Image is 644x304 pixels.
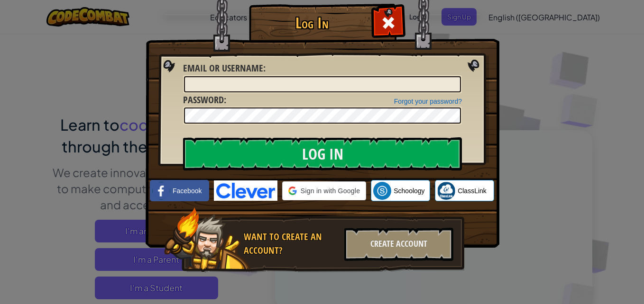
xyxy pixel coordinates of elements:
span: Sign in with Google [301,186,360,196]
div: Sign in with Google [282,181,366,200]
img: classlink-logo-small.png [437,182,455,200]
div: Want to create an account? [244,230,339,257]
span: Email or Username [183,62,263,74]
label: : [183,62,266,75]
img: clever-logo-blue.png [214,180,277,201]
img: facebook_small.png [152,182,170,200]
span: ClassLink [458,186,487,196]
input: Log In [183,137,462,170]
a: Forgot your password? [394,98,462,105]
span: Facebook [173,186,202,196]
span: Schoology [394,186,424,196]
div: Create Account [344,228,453,261]
img: schoology.png [373,182,391,200]
span: Password [183,93,224,106]
h1: Log In [251,15,372,31]
label: : [183,93,226,107]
